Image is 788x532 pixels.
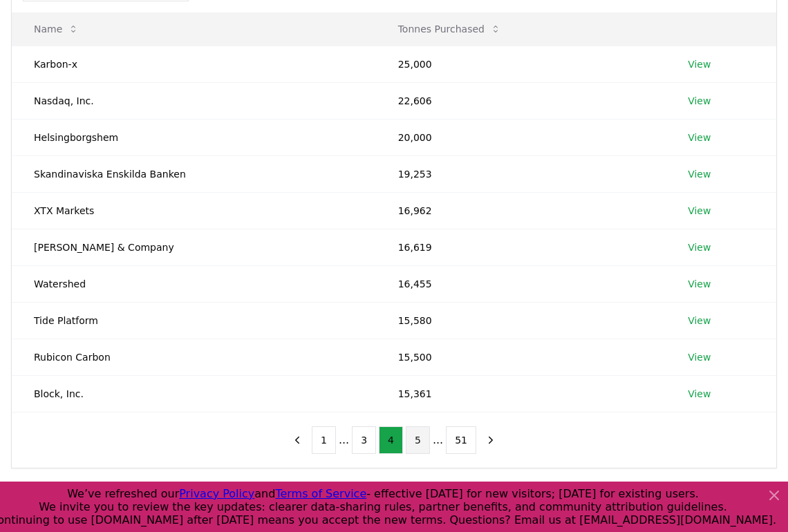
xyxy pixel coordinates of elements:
[12,46,376,82] td: Karbon-x
[376,82,666,119] td: 22,606
[688,204,711,218] a: View
[12,375,376,412] td: Block, Inc.
[12,192,376,229] td: XTX Markets
[688,350,711,364] a: View
[339,432,349,448] li: ...
[688,167,711,181] a: View
[312,426,336,454] button: 1
[12,82,376,119] td: Nasdaq, Inc.
[376,155,666,192] td: 19,253
[376,302,666,339] td: 15,580
[376,46,666,82] td: 25,000
[688,387,711,401] a: View
[376,119,666,155] td: 20,000
[688,131,711,144] a: View
[376,375,666,412] td: 15,361
[376,192,666,229] td: 16,962
[12,229,376,265] td: [PERSON_NAME] & Company
[376,229,666,265] td: 16,619
[285,426,309,454] button: previous page
[23,15,90,43] button: Name
[12,302,376,339] td: Tide Platform
[12,119,376,155] td: Helsingborgshem
[406,426,430,454] button: 5
[479,426,503,454] button: next page
[376,339,666,375] td: 15,500
[379,426,403,454] button: 4
[688,240,711,254] a: View
[352,426,376,454] button: 3
[688,277,711,291] a: View
[12,265,376,302] td: Watershed
[688,94,711,108] a: View
[376,265,666,302] td: 16,455
[12,155,376,192] td: Skandinaviska Enskilda Banken
[433,432,443,448] li: ...
[688,57,711,71] a: View
[446,426,476,454] button: 51
[688,314,711,327] a: View
[12,339,376,375] td: Rubicon Carbon
[387,15,512,43] button: Tonnes Purchased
